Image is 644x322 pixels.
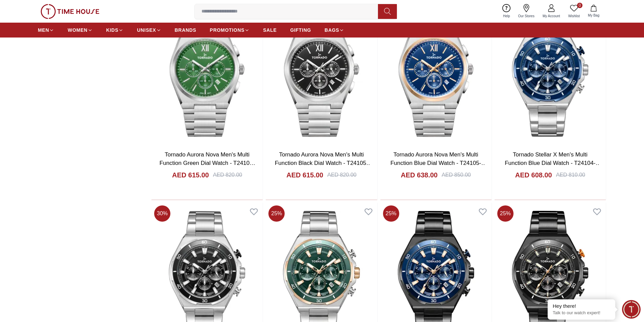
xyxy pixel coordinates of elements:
h4: AED 615.00 [172,170,209,180]
span: SALE [263,27,277,33]
span: WOMEN [68,27,88,33]
a: Tornado Aurora Nova Men's Multi Function Black Dial Watch - T24105-SBSB [275,151,372,175]
a: PROMOTIONS [210,24,250,36]
span: Our Stores [516,14,537,19]
a: BRANDS [175,24,196,36]
span: 0 [577,3,582,8]
a: GIFTING [290,24,311,36]
span: BRANDS [175,27,196,33]
div: AED 820.00 [213,171,242,179]
a: KIDS [106,24,123,36]
span: My Account [540,14,563,19]
span: UNISEX [137,27,156,33]
a: Help [499,3,514,20]
span: Wishlist [566,14,582,19]
span: KIDS [106,27,118,33]
a: BAGS [325,24,344,36]
h4: AED 615.00 [286,170,323,180]
a: Tornado Aurora Nova Men's Multi Function Blue Dial Watch - T24105-KBSN [390,151,487,175]
a: MEN [38,24,54,36]
span: BAGS [325,27,339,33]
a: 0Wishlist [564,3,584,20]
p: Talk to our watch expert! [553,310,610,316]
span: 25 % [268,205,285,222]
div: AED 810.00 [556,171,585,179]
h4: AED 608.00 [515,170,552,180]
a: Tornado Stellar X Men's Multi Function Blue Dial Watch - T24104-SBSN [505,151,601,175]
span: GIFTING [290,27,311,33]
img: ... [41,4,99,19]
span: Help [500,14,513,19]
span: 30 % [154,205,170,222]
span: My Bag [585,13,602,18]
span: 25 % [383,205,399,222]
a: WOMEN [68,24,93,36]
a: SALE [263,24,277,36]
a: UNISEX [137,24,161,36]
a: Tornado Aurora Nova Men's Multi Function Green Dial Watch - T24105-SBSH [160,151,255,175]
div: AED 820.00 [327,171,356,179]
a: Our Stores [514,3,539,20]
span: MEN [38,27,49,33]
div: AED 850.00 [442,171,471,179]
div: Chat Widget [622,300,641,319]
span: PROMOTIONS [210,27,245,33]
h4: AED 638.00 [401,170,438,180]
span: 25 % [497,205,514,222]
button: My Bag [584,3,603,19]
div: Hey there! [553,303,610,309]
